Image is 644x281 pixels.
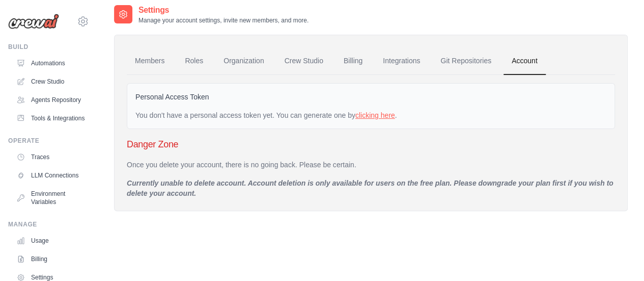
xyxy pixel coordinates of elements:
a: Automations [12,55,89,71]
a: Members [127,47,173,75]
a: Usage [12,233,89,249]
a: Integrations [375,47,428,75]
a: Crew Studio [12,73,89,90]
p: Manage your account settings, invite new members, and more. [138,16,309,24]
a: Billing [12,251,89,267]
a: Environment Variables [12,186,89,210]
a: Agents Repository [12,92,89,108]
a: Crew Studio [276,47,331,75]
div: Operate [8,137,89,145]
a: Account [503,47,546,75]
a: Git Repositories [432,47,499,75]
label: Personal Access Token [135,92,209,102]
p: Once you delete your account, there is no going back. Please be certain. [127,160,615,170]
div: Manage [8,220,89,228]
p: Currently unable to delete account. Account deletion is only available for users on the free plan... [127,178,615,198]
div: You don't have a personal access token yet. You can generate one by . [135,110,606,120]
a: clicking here [355,111,395,119]
h2: Settings [138,4,309,16]
a: Billing [335,47,371,75]
a: Organization [215,47,272,75]
a: Tools & Integrations [12,110,89,126]
a: LLM Connections [12,167,89,184]
h3: Danger Zone [127,137,615,151]
a: Traces [12,149,89,165]
img: Logo [8,14,59,29]
a: Roles [177,47,211,75]
div: Build [8,43,89,51]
